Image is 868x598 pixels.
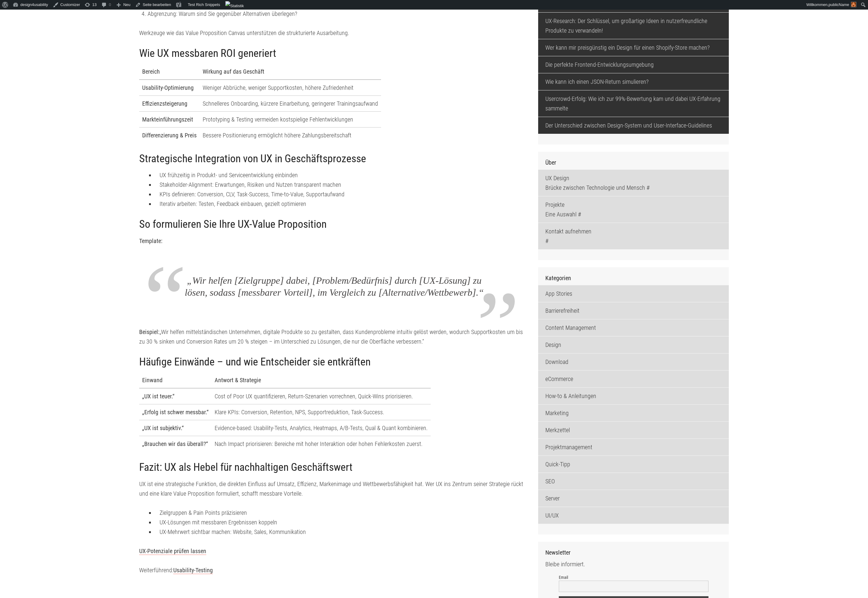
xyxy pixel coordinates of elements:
[538,353,729,370] a: Download
[200,64,381,80] th: Wirkung auf das Geschäft
[538,336,729,353] a: Design
[155,527,529,537] li: UX-Mehrwert sichtbar machen: Website, Sales, Kommunikation
[155,508,529,517] li: Zielgruppen & Pain Points präzisieren
[538,117,729,134] a: Der Unterschied zwischen Design-System und User-Interface-Guidelines
[538,170,729,196] a: UX DesignBrücke zwischen Technologie und Mensch
[139,237,163,245] strong: Template:
[139,64,381,143] table: UX-Hebel und Geschäftswirkung
[212,420,431,436] td: Evidence-based: Usability-Tests, Analytics, Heatmaps, A/B-Tests, Qual & Quant kombinieren.
[538,302,729,319] a: Barrierefreiheit
[139,436,212,452] td: „Brauchen wir das überall?“
[538,90,729,117] a: Usercrowd-Erfolg: Wie ich zur 99%-Bewertung kam und dabei UX-Erfahrung sammelte
[155,199,529,209] li: Iterativ arbeiten: Testen, Feedback einbauen, gezielt optimieren
[559,575,611,580] label: Email
[538,56,729,73] a: Die perfekte Frontend-Entwicklungsumgebung
[538,73,729,90] a: Wie kann ich einen JSON-Return simulieren?
[225,1,244,11] img: Zugriffe der letzten 48 Stunden. Hier klicken für weitere Statistiken.
[200,112,381,128] td: Prototyping & Testing vermeiden kostspielige Fehlentwicklungen
[538,13,729,39] a: UX-Research: Der Schlüssel, um großartige Ideen in nutzerfreundliche Produkte zu verwandeln!
[212,372,431,388] th: Antwort & Strategie
[545,183,722,192] p: Brücke zwischen Technologie und Mensch
[545,210,722,219] p: Eine Auswahl
[538,490,729,507] a: Server
[538,507,729,524] a: UI/UX
[828,2,849,7] span: publicName
[212,404,431,420] td: Klare KPIs: Conversion, Retention, NPS, Supportreduktion, Task-Success.
[182,274,486,298] p: Wir helfen [Zielgruppe] dabei, [Problem/Bedürfnis] durch [UX-Lösung] zu lösen, sodass [messbarer ...
[139,372,431,452] table: Einwände und Antworten
[545,549,722,556] h3: Newsletter
[139,128,200,143] td: Differenzierung & Preis
[212,388,431,404] td: Cost of Poor UX quantifizieren, Return-Szenarien vorrechnen, Quick-Wins priorisieren.
[538,39,729,56] a: Wer kann mir preisgünstig ein Design für einen Shopify-Store machen?
[139,153,529,166] h2: Strategische Integration von UX in Geschäftsprozesse
[139,420,212,436] td: „UX ist subjektiv.“
[139,218,529,231] h2: So formulieren Sie Ihre UX-Value Proposition
[538,456,729,473] a: Quick-Tipp
[538,196,729,223] a: ProjekteEine Auswahl
[139,565,529,575] p: Weiterführend:
[538,388,729,404] a: How-to & Anleitungen
[139,372,212,388] th: Einwand
[139,547,206,555] a: UX-Potenziale prüfen lassen
[139,112,200,128] td: Markteinführungszeit
[155,517,529,527] li: UX-Lösungen mit messbaren Ergebnissen koppeln
[155,180,529,189] li: Stakeholder-Alignment: Erwartungen, Risiken und Nutzen transparent machen
[139,96,200,112] td: Effizienzsteigerung
[538,319,729,336] a: Content Management
[538,223,729,249] a: Kontakt aufnehmen
[155,170,529,180] li: UX frühzeitig in Produkt- und Serviceentwicklung einbinden
[139,327,529,346] p: „Wir helfen mittelständischen Unternehmen, digitale Produkte so zu gestalten, dass Kundenprobleme...
[212,436,431,452] td: Nach Impact priorisieren: Bereiche mit hoher Interaktion oder hohen Fehlerkosten zuerst.
[173,567,213,574] a: Usability-Testing
[200,96,381,112] td: Schnelleres Onboarding, kürzere Einarbeitung, geringerer Trainingsaufwand
[538,422,729,438] a: Merkzettel
[139,404,212,420] td: „Erfolg ist schwer messbar.“
[139,356,529,369] h2: Häufige Einwände – und wie Entscheider sie entkräften
[139,388,212,404] td: „UX ist teuer.“
[139,80,200,96] td: Usability-Optimierung
[538,473,729,490] a: SEO
[139,479,529,498] p: UX ist eine strategische Funktion, die direkten Einfluss auf Umsatz, Effizienz, Markenimage und W...
[538,405,729,421] a: Marketing
[545,274,722,282] h2: Kategorien
[155,189,529,199] li: KPIs definieren: Conversion, CLV, Task-Success, Time-to-Value, Supportaufwand
[538,439,729,456] a: Projektmanagement
[139,64,200,80] th: Bereich
[139,28,529,38] p: Werkzeuge wie das Value Proposition Canvas unterstützen die strukturierte Ausarbeitung.
[538,285,729,302] a: App Stories
[538,371,729,387] a: eCommerce
[139,47,529,60] h2: Wie UX messbaren ROI generiert
[200,128,381,143] td: Bessere Positionierung ermöglicht höhere Zahlungsbereitschaft
[200,80,381,96] td: Weniger Abbrüche, weniger Supportkosten, höhere Zufriedenheit
[545,159,722,166] h3: Über
[139,461,529,474] h2: Fazit: UX als Hebel für nachhaltigen Geschäftswert
[148,9,529,19] li: Abgrenzung: Warum sind Sie gegenüber Alternativen überlegen?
